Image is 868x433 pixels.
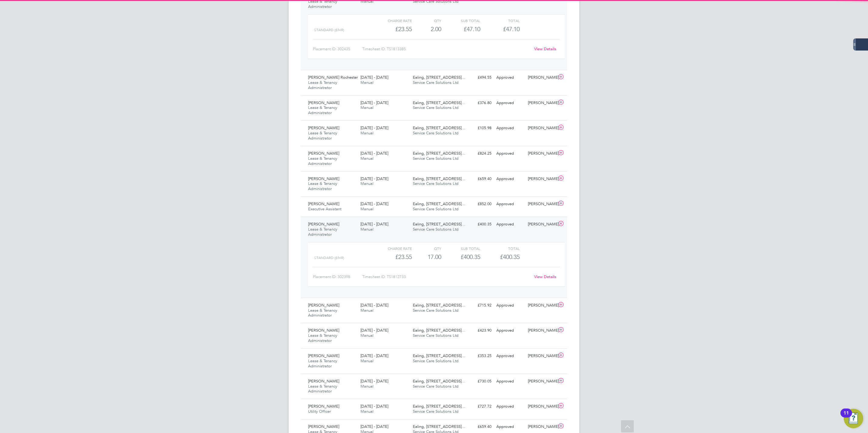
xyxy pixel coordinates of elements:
[413,75,465,80] span: Ealing, [STREET_ADDRESS]…
[373,252,412,262] div: £23.55
[494,149,525,159] div: Approved
[314,256,344,260] span: Standard (£/HR)
[462,199,494,209] div: £852.00
[413,206,459,212] span: Service Care Solutions Ltd
[360,125,388,130] span: [DATE] - [DATE]
[413,384,459,389] span: Service Care Solutions Ltd
[413,80,459,85] span: Service Care Solutions Ltd
[308,201,339,206] span: [PERSON_NAME]
[503,25,520,33] span: £47.10
[360,328,388,333] span: [DATE] - [DATE]
[360,384,373,389] span: Manual
[308,80,337,90] span: Lease & Tenancy Administrator
[525,376,557,386] div: [PERSON_NAME]
[413,151,465,156] span: Ealing, [STREET_ADDRESS]…
[462,174,494,184] div: £659.40
[462,376,494,386] div: £730.05
[308,409,331,414] span: Utility Officer
[373,24,412,34] div: £23.55
[534,46,556,51] a: View Details
[308,125,339,130] span: [PERSON_NAME]
[413,409,459,414] span: Service Care Solutions Ltd
[494,402,525,412] div: Approved
[308,100,339,105] span: [PERSON_NAME]
[308,176,339,181] span: [PERSON_NAME]
[462,300,494,310] div: £715.92
[462,73,494,83] div: £494.55
[308,308,337,318] span: Lease & Tenancy Administrator
[360,201,388,206] span: [DATE] - [DATE]
[413,303,465,308] span: Ealing, [STREET_ADDRESS]…
[525,351,557,361] div: [PERSON_NAME]
[413,358,459,363] span: Service Care Solutions Ltd
[314,28,344,32] span: Standard (£/HR)
[494,199,525,209] div: Approved
[462,402,494,412] div: £727.72
[308,156,337,166] span: Lease & Tenancy Administrator
[413,105,459,110] span: Service Care Solutions Ltd
[362,44,530,54] div: Timesheet ID: TS1813385
[360,333,373,338] span: Manual
[360,358,373,363] span: Manual
[360,156,373,161] span: Manual
[413,181,459,186] span: Service Care Solutions Ltd
[534,274,556,279] a: View Details
[462,98,494,108] div: £376.80
[308,130,337,141] span: Lease & Tenancy Administrator
[494,123,525,133] div: Approved
[360,221,388,227] span: [DATE] - [DATE]
[308,353,339,358] span: [PERSON_NAME]
[308,105,337,115] span: Lease & Tenancy Administrator
[308,379,339,384] span: [PERSON_NAME]
[308,75,358,80] span: [PERSON_NAME] Rochester
[413,156,459,161] span: Service Care Solutions Ltd
[525,422,557,432] div: [PERSON_NAME]
[413,227,459,232] span: Service Care Solutions Ltd
[360,227,373,232] span: Manual
[525,219,557,229] div: [PERSON_NAME]
[462,351,494,361] div: £353.25
[494,174,525,184] div: Approved
[494,300,525,310] div: Approved
[462,149,494,159] div: £824.25
[494,73,525,83] div: Approved
[413,308,459,313] span: Service Care Solutions Ltd
[494,98,525,108] div: Approved
[308,151,339,156] span: [PERSON_NAME]
[525,199,557,209] div: [PERSON_NAME]
[494,422,525,432] div: Approved
[441,24,480,34] div: £47.10
[413,404,465,409] span: Ealing, [STREET_ADDRESS]…
[360,308,373,313] span: Manual
[500,253,520,261] span: £400.35
[494,326,525,336] div: Approved
[360,424,388,429] span: [DATE] - [DATE]
[413,201,465,206] span: Ealing, [STREET_ADDRESS]…
[843,413,849,421] div: 11
[525,326,557,336] div: [PERSON_NAME]
[373,17,412,24] div: Charge rate
[313,44,362,54] div: Placement ID: 302435
[360,206,373,212] span: Manual
[441,252,480,262] div: £400.35
[360,404,388,409] span: [DATE] - [DATE]
[360,353,388,358] span: [DATE] - [DATE]
[308,404,339,409] span: [PERSON_NAME]
[308,358,337,369] span: Lease & Tenancy Administrator
[844,409,863,428] button: Open Resource Center, 11 new notifications
[360,176,388,181] span: [DATE] - [DATE]
[441,245,480,252] div: Sub Total
[494,219,525,229] div: Approved
[360,379,388,384] span: [DATE] - [DATE]
[413,424,465,429] span: Ealing, [STREET_ADDRESS]…
[525,149,557,159] div: [PERSON_NAME]
[525,402,557,412] div: [PERSON_NAME]
[360,181,373,186] span: Manual
[308,328,339,333] span: [PERSON_NAME]
[360,100,388,105] span: [DATE] - [DATE]
[360,303,388,308] span: [DATE] - [DATE]
[308,333,337,343] span: Lease & Tenancy Administrator
[525,300,557,310] div: [PERSON_NAME]
[413,125,465,130] span: Ealing, [STREET_ADDRESS]…
[480,17,519,24] div: Total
